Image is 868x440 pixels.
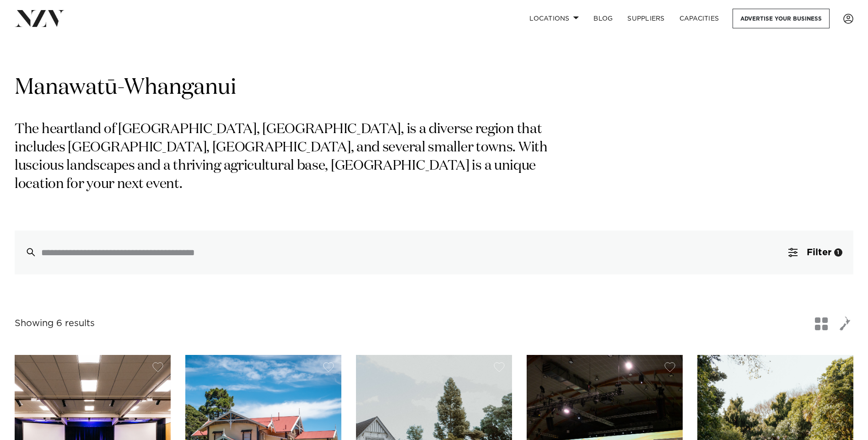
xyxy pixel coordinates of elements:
[807,248,831,257] span: Filter
[15,317,95,331] div: Showing 6 results
[733,9,830,28] a: Advertise your business
[586,9,620,28] a: BLOG
[15,10,65,27] img: nzv-logo.png
[15,121,580,194] p: The heartland of [GEOGRAPHIC_DATA], [GEOGRAPHIC_DATA], is a diverse region that includes [GEOGRAP...
[672,9,727,28] a: Capacities
[15,74,853,102] h1: Manawatū-Whanganui
[834,248,842,257] div: 1
[620,9,672,28] a: SUPPLIERS
[522,9,586,28] a: Locations
[777,231,853,274] button: Filter1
